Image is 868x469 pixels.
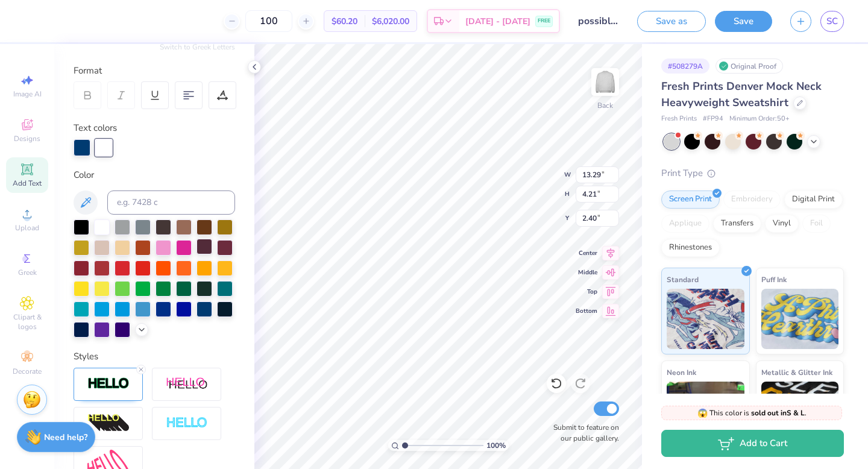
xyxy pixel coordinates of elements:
div: Screen Print [661,190,720,209]
div: Rhinestones [661,239,720,257]
img: Negative Space [166,417,208,430]
span: # FP94 [703,114,723,124]
span: Clipart & logos [6,312,48,332]
span: $60.20 [332,15,357,28]
span: [DATE] - [DATE] [465,15,530,28]
span: Standard [667,273,699,286]
img: Standard [667,289,744,349]
span: Middle [576,268,597,277]
input: e.g. 7428 c [107,190,235,215]
button: Save [715,11,772,32]
div: Applique [661,215,709,233]
div: Vinyl [765,215,799,233]
img: Shadow [166,377,208,392]
strong: sold out in S & L [751,408,805,418]
img: Metallic & Glitter Ink [761,382,839,442]
button: Save as [637,11,706,32]
span: Add Text [13,178,42,188]
div: Foil [802,215,831,233]
input: – – [245,10,292,32]
span: Fresh Prints Denver Mock Neck Heavyweight Sweatshirt [661,79,822,110]
span: Upload [15,223,39,233]
img: Puff Ink [761,289,839,349]
div: Digital Print [784,190,843,209]
div: Styles [74,350,235,364]
div: # 508279A [661,58,709,74]
span: $6,020.00 [372,15,409,28]
span: 100 % [486,440,506,451]
span: Neon Ink [667,366,696,379]
span: Metallic & Glitter Ink [761,366,832,379]
input: Untitled Design [569,9,628,33]
span: Greek [18,268,37,277]
span: This color is . [697,408,807,418]
div: Format [74,64,236,78]
span: Puff Ink [761,273,787,286]
button: Switch to Greek Letters [160,42,235,52]
span: Fresh Prints [661,114,697,124]
img: Stroke [87,377,130,391]
label: Submit to feature on our public gallery. [547,422,619,444]
div: Original Proof [715,58,783,74]
span: Decorate [13,367,42,376]
div: Embroidery [723,190,781,209]
span: 😱 [697,408,708,419]
a: SC [820,11,844,32]
span: SC [826,14,838,28]
span: Center [576,249,597,257]
img: 3d Illusion [87,414,130,433]
span: Designs [14,134,40,143]
span: FREE [538,17,550,25]
button: Add to Cart [661,430,844,457]
div: Transfers [713,215,761,233]
div: Print Type [661,166,844,180]
div: Back [597,100,613,111]
span: Top [576,288,597,296]
label: Text colors [74,121,117,135]
div: Color [74,168,235,182]
img: Back [593,70,617,94]
span: Bottom [576,307,597,315]
img: Neon Ink [667,382,744,442]
span: Minimum Order: 50 + [729,114,790,124]
span: Image AI [13,89,42,99]
strong: Need help? [44,432,87,443]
